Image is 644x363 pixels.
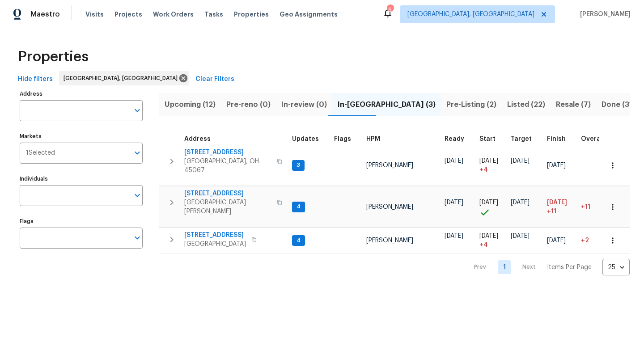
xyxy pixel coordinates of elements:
[204,11,223,17] span: Tasks
[498,260,511,274] a: Goto page 1
[577,186,616,228] td: 11 day(s) past target finish date
[602,98,638,111] span: Done (311)
[366,204,413,210] span: [PERSON_NAME]
[581,136,612,142] div: Days past target finish date
[507,98,545,111] span: Listed (22)
[334,136,351,142] span: Flags
[131,189,144,202] button: Open
[366,237,413,244] span: [PERSON_NAME]
[234,10,269,19] span: Properties
[476,228,507,253] td: Project started 4 days late
[602,256,630,279] div: 25
[466,259,630,275] nav: Pagination Navigation
[387,5,393,14] div: 6
[165,98,216,111] span: Upcoming (12)
[20,134,143,139] label: Markets
[192,71,238,88] button: Clear Filters
[14,71,56,88] button: Hide filters
[131,232,144,244] button: Open
[479,199,498,206] span: [DATE]
[184,148,271,157] span: [STREET_ADDRESS]
[292,136,319,142] span: Updates
[547,136,574,142] div: Projected renovation finish date
[547,136,566,142] span: Finish
[479,136,504,142] div: Actual renovation start date
[64,74,181,83] span: [GEOGRAPHIC_DATA], [GEOGRAPHIC_DATA]
[511,136,540,142] div: Target renovation project end date
[547,207,556,216] span: +11
[195,74,234,85] span: Clear Filters
[20,219,143,224] label: Flags
[18,74,53,85] span: Hide filters
[18,52,89,61] span: Properties
[281,98,327,111] span: In-review (0)
[26,149,55,157] span: 1 Selected
[184,231,246,240] span: [STREET_ADDRESS]
[511,233,530,239] span: [DATE]
[445,233,463,239] span: [DATE]
[581,136,604,142] span: Overall
[293,161,304,169] span: 3
[445,199,463,206] span: [DATE]
[226,98,271,111] span: Pre-reno (0)
[59,71,189,85] div: [GEOGRAPHIC_DATA], [GEOGRAPHIC_DATA]
[479,165,488,174] span: + 4
[338,98,436,111] span: In-[GEOGRAPHIC_DATA] (3)
[85,10,104,19] span: Visits
[445,136,472,142] div: Earliest renovation start date (first business day after COE or Checkout)
[366,136,380,142] span: HPM
[511,136,532,142] span: Target
[576,10,631,19] span: [PERSON_NAME]
[184,157,271,175] span: [GEOGRAPHIC_DATA], OH 45067
[184,136,211,142] span: Address
[581,237,589,244] span: +2
[445,158,463,164] span: [DATE]
[511,158,530,164] span: [DATE]
[131,147,144,159] button: Open
[184,189,271,198] span: [STREET_ADDRESS]
[131,104,144,117] button: Open
[547,237,566,244] span: [DATE]
[30,10,60,19] span: Maestro
[547,162,566,169] span: [DATE]
[581,204,590,210] span: +11
[479,233,498,239] span: [DATE]
[479,136,496,142] span: Start
[446,98,496,111] span: Pre-Listing (2)
[479,158,498,164] span: [DATE]
[547,199,567,206] span: [DATE]
[547,263,592,272] p: Items Per Page
[577,228,616,253] td: 2 day(s) past target finish date
[184,240,246,249] span: [GEOGRAPHIC_DATA]
[479,241,488,249] span: + 4
[20,91,143,97] label: Address
[293,237,304,245] span: 4
[280,10,338,19] span: Geo Assignments
[543,186,577,228] td: Scheduled to finish 11 day(s) late
[153,10,194,19] span: Work Orders
[556,98,591,111] span: Resale (7)
[366,162,413,169] span: [PERSON_NAME]
[293,203,304,211] span: 4
[476,186,507,228] td: Project started on time
[511,199,530,206] span: [DATE]
[445,136,464,142] span: Ready
[407,10,534,19] span: [GEOGRAPHIC_DATA], [GEOGRAPHIC_DATA]
[184,198,271,216] span: [GEOGRAPHIC_DATA][PERSON_NAME]
[114,10,142,19] span: Projects
[476,145,507,186] td: Project started 4 days late
[20,176,143,181] label: Individuals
